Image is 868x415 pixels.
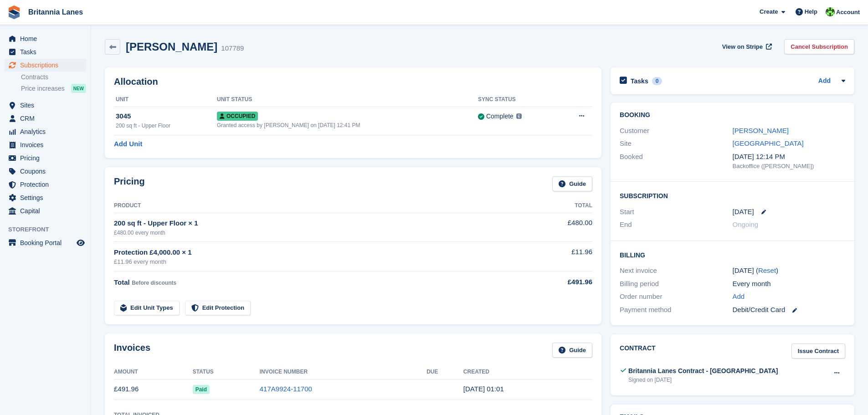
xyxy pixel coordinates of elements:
[114,301,180,316] a: Edit Unit Types
[114,139,142,149] a: Add Unit
[217,112,258,121] span: Occupied
[114,247,519,258] div: Protection £4,000.00 × 1
[20,178,75,191] span: Protection
[20,46,75,58] span: Tasks
[5,46,86,58] a: menu
[5,59,86,72] a: menu
[620,279,732,289] div: Billing period
[620,220,732,230] div: End
[733,127,789,134] a: [PERSON_NAME]
[75,237,86,248] a: Preview store
[620,250,845,259] h2: Billing
[132,280,176,286] span: Before discounts
[20,205,75,217] span: Capital
[20,236,75,249] span: Booking Portal
[463,385,504,393] time: 2025-09-25 00:01:05 UTC
[260,385,312,393] a: 417A9924-11700
[733,207,754,217] time: 2025-09-25 00:00:00 UTC
[733,220,759,228] span: Ongoing
[5,205,86,217] a: menu
[631,77,648,85] h2: Tasks
[620,266,732,276] div: Next invoice
[818,76,831,87] a: Add
[486,112,514,121] div: Complete
[652,77,663,85] div: 0
[217,121,478,129] div: Granted access by [PERSON_NAME] on [DATE] 12:41 PM
[5,178,86,191] a: menu
[519,242,592,272] td: £11.96
[20,152,75,164] span: Pricing
[628,366,778,376] div: Britannia Lanes Contract - [GEOGRAPHIC_DATA]
[5,125,86,138] a: menu
[620,126,732,136] div: Customer
[20,99,75,112] span: Sites
[760,7,778,16] span: Create
[114,218,519,229] div: 200 sq ft - Upper Floor × 1
[620,112,845,119] h2: Booking
[836,8,860,17] span: Account
[217,92,478,107] th: Unit Status
[5,165,86,178] a: menu
[114,176,145,191] h2: Pricing
[620,292,732,302] div: Order number
[628,376,778,384] div: Signed on [DATE]
[519,199,592,213] th: Total
[114,92,217,107] th: Unit
[25,5,87,20] a: Britannia Lanes
[20,32,75,45] span: Home
[114,199,519,213] th: Product
[114,379,193,400] td: £491.96
[620,138,732,149] div: Site
[260,365,426,379] th: Invoice Number
[126,41,217,53] h2: [PERSON_NAME]
[193,365,260,379] th: Status
[463,365,592,379] th: Created
[21,73,86,82] a: Contracts
[20,191,75,204] span: Settings
[114,77,592,87] h2: Allocation
[733,305,845,315] div: Debit/Credit Card
[20,112,75,125] span: CRM
[791,343,845,359] a: Issue Contract
[5,112,86,125] a: menu
[719,39,774,54] a: View on Stripe
[552,176,592,191] a: Guide
[733,266,845,276] div: [DATE] ( )
[193,385,210,394] span: Paid
[620,152,732,171] div: Booked
[5,191,86,204] a: menu
[620,305,732,315] div: Payment method
[5,236,86,249] a: menu
[826,7,835,16] img: Robert Parr
[620,343,656,359] h2: Contract
[114,257,519,266] div: £11.96 every month
[620,207,732,217] div: Start
[114,229,519,237] div: £480.00 every month
[519,213,592,241] td: £480.00
[784,39,854,54] a: Cancel Subscription
[758,266,776,274] a: Reset
[519,277,592,287] div: £491.96
[221,43,244,54] div: 107789
[805,7,817,16] span: Help
[426,365,463,379] th: Due
[722,42,763,51] span: View on Stripe
[516,113,522,119] img: icon-info-grey-7440780725fd019a000dd9b08b2336e03edf1995a4989e88bcd33f0948082b44.svg
[733,162,845,171] div: Backoffice ([PERSON_NAME])
[114,365,193,379] th: Amount
[8,225,91,234] span: Storefront
[116,111,217,122] div: 3045
[21,83,86,93] a: Price increases NEW
[5,32,86,45] a: menu
[620,191,845,200] h2: Subscription
[20,138,75,151] span: Invoices
[20,59,75,72] span: Subscriptions
[20,165,75,178] span: Coupons
[478,92,558,107] th: Sync Status
[7,5,21,19] img: stora-icon-8386f47178a22dfd0bd8f6a31ec36ba5ce8667c1dd55bd0f319d3a0aa187defe.svg
[20,125,75,138] span: Analytics
[71,84,86,93] div: NEW
[21,84,65,93] span: Price increases
[5,99,86,112] a: menu
[114,343,150,358] h2: Invoices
